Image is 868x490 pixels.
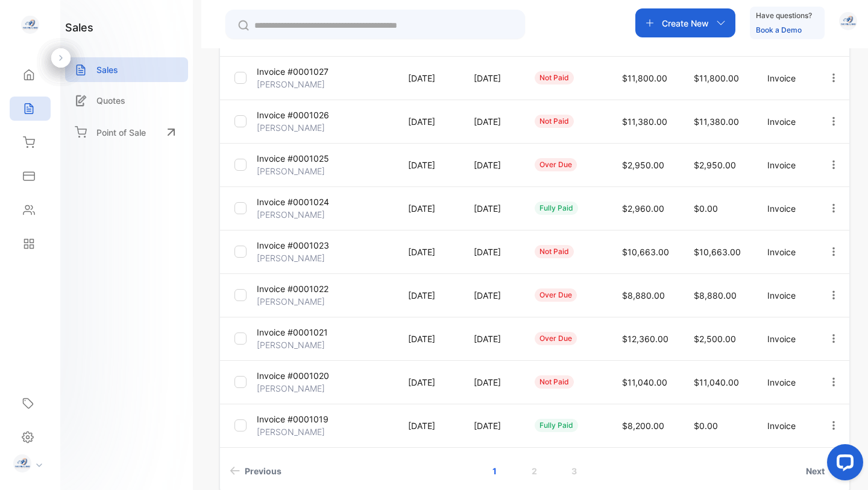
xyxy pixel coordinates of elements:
p: [DATE] [474,289,510,302]
p: [DATE] [474,115,510,128]
span: $2,960.00 [622,203,664,214]
div: not paid [535,71,574,84]
p: Invoice #0001024 [257,196,329,208]
p: [DATE] [408,202,449,215]
div: not paid [535,375,574,389]
p: [DATE] [474,376,510,389]
p: Invoice #0001027 [257,65,329,78]
p: [DATE] [408,115,449,128]
p: Invoice #0001021 [257,326,328,339]
p: [DATE] [408,419,449,432]
p: [DATE] [474,202,510,215]
span: $11,040.00 [622,377,667,387]
span: $10,663.00 [694,247,741,257]
span: $11,800.00 [694,73,739,83]
a: Book a Demo [756,25,802,34]
p: [DATE] [408,246,449,258]
p: [PERSON_NAME] [257,165,325,177]
span: $2,500.00 [694,334,736,344]
span: $8,880.00 [694,290,737,301]
p: Invoice #0001025 [257,152,329,165]
p: Invoice #0001020 [257,369,329,382]
a: Point of Sale [65,119,188,145]
p: Sales [96,63,118,76]
img: logo [21,16,39,34]
p: Invoice [767,115,803,128]
p: [DATE] [474,72,510,84]
p: Invoice [767,72,803,84]
a: Previous page [225,460,286,482]
p: [DATE] [408,159,449,171]
p: Invoice [767,246,803,258]
p: Invoice #0001022 [257,282,329,295]
p: Invoice #0001023 [257,239,329,252]
ul: Pagination [220,460,849,482]
p: Invoice #0001026 [257,109,329,121]
p: [PERSON_NAME] [257,208,325,221]
p: [DATE] [474,419,510,432]
h1: sales [65,19,93,36]
span: Next [806,465,825,477]
p: [PERSON_NAME] [257,339,325,351]
button: Create New [635,8,735,37]
p: [DATE] [408,376,449,389]
div: over due [535,288,577,302]
span: $0.00 [694,203,718,214]
span: $2,950.00 [694,160,736,170]
p: [PERSON_NAME] [257,121,325,134]
div: not paid [535,115,574,128]
p: Create New [662,17,709,30]
p: Invoice [767,289,803,302]
p: Have questions? [756,10,812,22]
span: $11,800.00 [622,73,667,83]
a: Page 2 [517,460,552,482]
p: [DATE] [474,159,510,171]
p: Quotes [96,94,125,107]
p: [PERSON_NAME] [257,78,325,91]
a: Next page [801,460,844,482]
p: [DATE] [408,332,449,345]
div: fully paid [535,202,578,215]
span: $11,380.00 [694,116,739,127]
img: profile [13,454,31,472]
p: [PERSON_NAME] [257,425,325,438]
span: $10,663.00 [622,247,669,257]
iframe: LiveChat chat widget [817,439,868,490]
span: $11,380.00 [622,116,667,127]
span: $2,950.00 [622,160,664,170]
span: $8,880.00 [622,290,665,301]
p: Invoice [767,332,803,345]
a: Page 3 [557,460,591,482]
div: over due [535,332,577,345]
div: fully paid [535,419,578,432]
div: not paid [535,245,574,258]
p: [PERSON_NAME] [257,295,325,308]
button: avatar [839,8,857,37]
a: Sales [65,57,188,82]
img: avatar [839,12,857,30]
span: $11,040.00 [694,377,739,387]
p: [DATE] [408,289,449,302]
p: Invoice #0001019 [257,413,329,425]
a: Page 1 is your current page [478,460,511,482]
span: $12,360.00 [622,334,668,344]
p: Invoice [767,202,803,215]
p: [DATE] [408,72,449,84]
p: Invoice [767,419,803,432]
p: [DATE] [474,332,510,345]
p: [PERSON_NAME] [257,252,325,264]
span: $0.00 [694,421,718,431]
p: Invoice [767,159,803,171]
span: $8,200.00 [622,421,664,431]
p: Point of Sale [96,126,146,139]
p: Invoice [767,376,803,389]
div: over due [535,158,577,171]
a: Quotes [65,88,188,113]
p: [DATE] [474,246,510,258]
span: Previous [245,465,281,477]
p: [PERSON_NAME] [257,382,325,395]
